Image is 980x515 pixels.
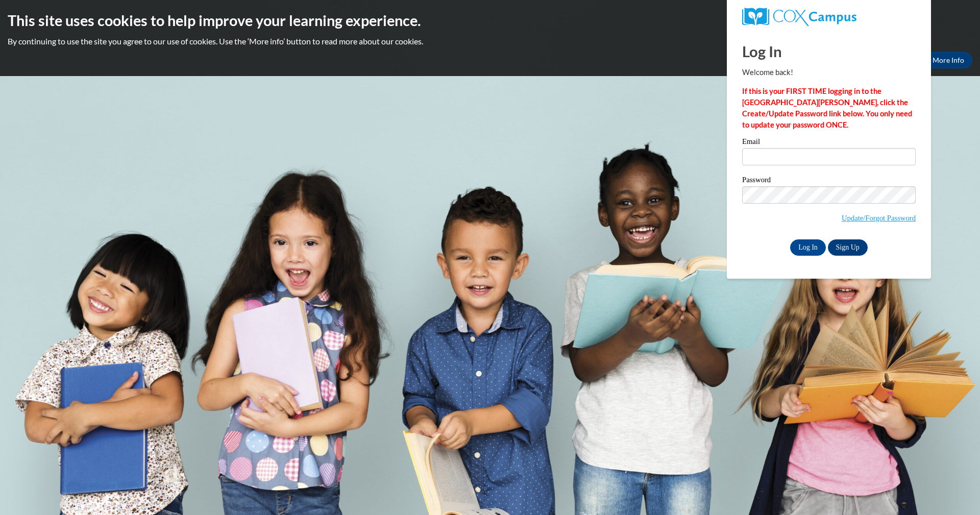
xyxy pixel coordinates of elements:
label: Email [742,138,916,148]
a: COX Campus [742,8,916,26]
a: Update/Forgot Password [842,214,916,222]
a: More Info [924,52,972,68]
label: Password [742,176,916,186]
strong: If this is your FIRST TIME logging in to the [GEOGRAPHIC_DATA][PERSON_NAME], click the Create/Upd... [742,87,912,129]
p: By continuing to use the site you agree to our use of cookies. Use the ‘More info’ button to read... [8,36,972,47]
h2: This site uses cookies to help improve your learning experience. [8,10,972,31]
input: Log In [790,239,826,256]
a: Sign Up [828,239,868,256]
p: Welcome back! [742,67,916,78]
h1: Log In [742,41,916,62]
img: COX Campus [742,8,856,26]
